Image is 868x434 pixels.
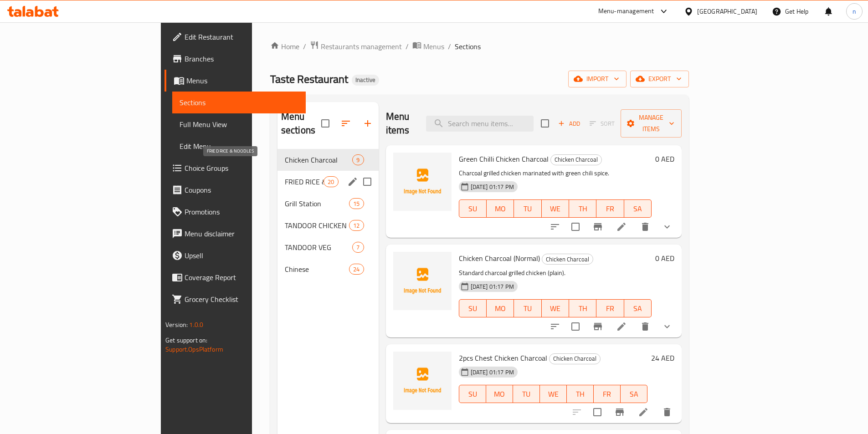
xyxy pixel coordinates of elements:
[165,334,207,346] span: Get support on:
[569,199,596,218] button: TH
[285,264,349,275] div: Chinese
[324,176,338,187] div: items
[656,401,678,423] button: delete
[490,388,509,401] span: MO
[352,154,364,165] div: items
[628,112,674,135] span: Manage items
[164,288,306,310] a: Grocery Checklist
[597,388,617,401] span: FR
[535,114,555,133] span: Select section
[557,118,581,129] span: Add
[185,53,298,64] span: Branches
[349,221,363,230] span: 12
[426,116,534,132] input: search
[455,41,481,52] span: Sections
[514,299,541,317] button: TU
[459,168,652,179] p: Charcoal grilled chicken marinated with green chili spice.
[448,41,451,52] li: /
[624,388,644,401] span: SA
[542,299,569,317] button: WE
[185,250,298,261] span: Upsell
[514,199,541,218] button: TU
[662,321,673,332] svg: Show Choices
[600,302,620,315] span: FR
[285,176,324,187] span: FRIED RICE & NOODLES
[353,243,363,252] span: 7
[386,110,415,137] h2: Menu items
[596,199,624,218] button: FR
[164,201,306,223] a: Promotions
[324,178,338,186] span: 20
[285,220,349,231] span: TANDOOR CHICKEN
[285,242,353,253] span: TANDOOR VEG
[467,183,518,191] span: [DATE] 01:17 PM
[566,217,585,236] span: Select to update
[542,254,593,265] div: Chicken Charcoal
[393,352,452,410] img: 2pcs Chest Chicken Charcoal
[628,202,648,215] span: SA
[277,258,379,280] div: Chinese24
[185,163,298,174] span: Choice Groups
[463,302,483,315] span: SU
[594,385,621,403] button: FR
[569,299,596,317] button: TH
[487,199,514,218] button: MO
[393,252,452,310] img: Chicken Charcoal (Normal)
[575,73,619,85] span: import
[662,221,673,232] svg: Show Choices
[189,319,203,331] span: 1.0.0
[545,202,565,215] span: WE
[544,388,563,401] span: WE
[637,73,682,85] span: export
[570,388,590,401] span: TH
[185,206,298,217] span: Promotions
[352,75,379,86] div: Inactive
[164,70,306,92] a: Menus
[486,385,513,403] button: MO
[459,152,549,166] span: Green Chilli Chicken Charcoal
[349,198,364,209] div: items
[573,202,593,215] span: TH
[164,157,306,179] a: Choice Groups
[164,266,306,288] a: Coverage Report
[172,135,306,157] a: Edit Menu
[490,202,510,215] span: MO
[621,385,647,403] button: SA
[459,351,547,365] span: 2pcs Chest Chicken Charcoal
[573,302,593,315] span: TH
[634,316,656,337] button: delete
[638,407,649,418] a: Edit menu item
[349,199,363,208] span: 15
[277,171,379,193] div: FRIED RICE & NOODLES20edit
[172,92,306,113] a: Sections
[164,245,306,266] a: Upsell
[628,302,648,315] span: SA
[513,385,540,403] button: TU
[185,184,298,195] span: Coupons
[518,202,538,215] span: TU
[459,267,652,279] p: Standard charcoal grilled chicken (plain).
[656,316,678,337] button: show more
[277,214,379,236] div: TANDOOR CHICKEN12
[655,153,674,165] h6: 0 AED
[165,343,223,355] a: Support.OpsPlatform
[321,41,402,52] span: Restaurants management
[164,48,306,70] a: Branches
[459,251,540,265] span: Chicken Charcoal (Normal)
[598,6,654,17] div: Menu-management
[285,198,349,209] span: Grill Station
[270,41,689,52] nav: breadcrumb
[697,6,757,16] div: [GEOGRAPHIC_DATA]
[555,117,584,131] span: Add item
[310,41,402,52] a: Restaurants management
[349,265,363,274] span: 24
[624,299,652,317] button: SA
[172,113,306,135] a: Full Menu View
[621,109,682,138] button: Manage items
[544,216,566,238] button: sort-choices
[587,316,609,337] button: Branch-specific-item
[634,216,656,238] button: delete
[335,112,357,134] span: Sort sections
[185,294,298,305] span: Grocery Checklist
[656,216,678,238] button: show more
